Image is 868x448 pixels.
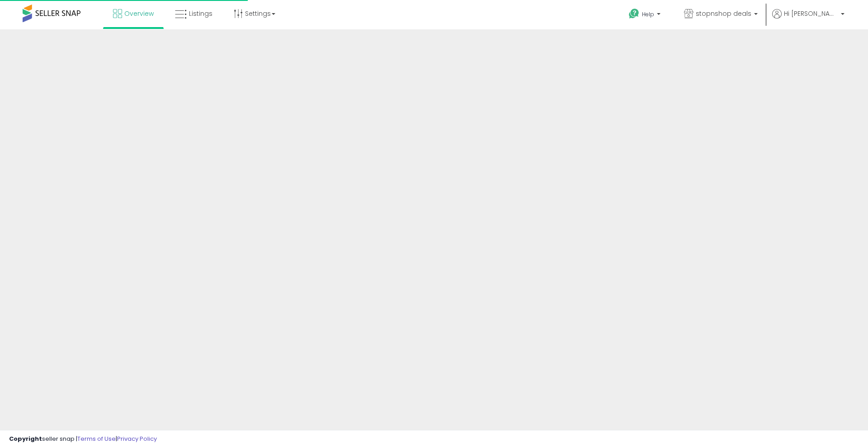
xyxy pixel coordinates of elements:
[696,9,751,18] span: stopnshop deals
[189,9,212,18] span: Listings
[124,9,154,18] span: Overview
[772,9,844,29] a: Hi [PERSON_NAME]
[628,8,640,19] i: Get Help
[622,1,670,29] a: Help
[784,9,838,18] span: Hi [PERSON_NAME]
[642,10,654,18] span: Help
